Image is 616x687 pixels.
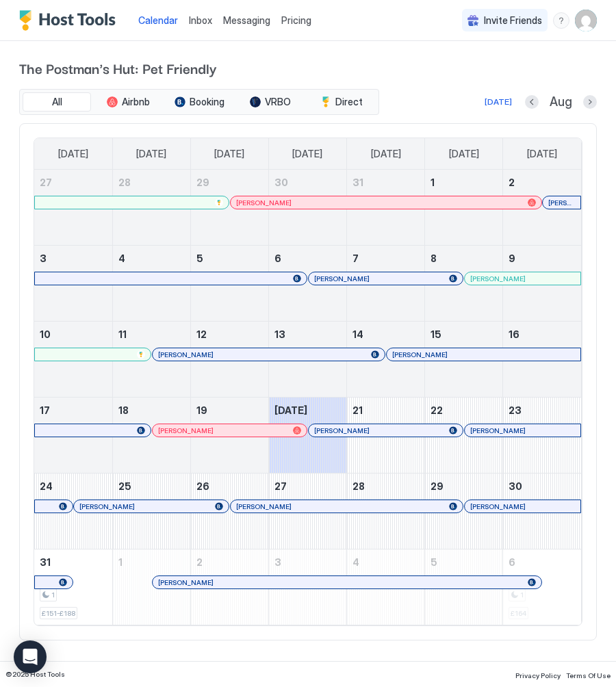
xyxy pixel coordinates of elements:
[431,480,444,492] span: 29
[79,502,135,511] span: [PERSON_NAME]
[392,350,575,359] div: [PERSON_NAME]
[34,474,112,549] td: August 24, 2025
[509,556,515,568] span: 6
[527,148,557,160] span: [DATE]
[196,480,209,492] span: 26
[268,474,346,549] td: August 27, 2025
[34,322,112,398] td: August 10, 2025
[269,322,346,347] a: August 13, 2025
[236,198,292,207] span: [PERSON_NAME]
[118,556,123,568] span: 1
[190,474,268,549] td: August 26, 2025
[503,170,581,246] td: August 2, 2025
[548,198,575,207] span: [PERSON_NAME]
[347,398,424,423] a: August 21, 2025
[196,556,203,568] span: 2
[470,274,526,283] span: [PERSON_NAME]
[352,177,363,188] span: 31
[190,96,224,108] span: Booking
[158,350,380,359] div: [PERSON_NAME]
[274,252,281,264] span: 6
[113,246,190,271] a: August 4, 2025
[268,322,346,398] td: August 13, 2025
[268,170,346,246] td: July 30, 2025
[34,322,112,347] a: August 10, 2025
[34,549,112,625] td: August 31, 2025
[425,246,502,271] a: August 8, 2025
[347,246,424,271] a: August 7, 2025
[503,549,581,575] a: September 6, 2025
[371,148,401,160] span: [DATE]
[112,322,190,398] td: August 11, 2025
[34,549,112,575] a: August 31, 2025
[392,350,448,359] span: [PERSON_NAME]
[158,426,214,435] span: [PERSON_NAME]
[196,252,203,264] span: 5
[138,13,178,27] a: Calendar
[347,246,425,322] td: August 7, 2025
[425,549,502,575] a: September 5, 2025
[158,350,214,359] span: [PERSON_NAME]
[196,177,209,188] span: 29
[191,170,268,195] a: July 29, 2025
[347,549,424,575] a: September 4, 2025
[314,426,370,435] span: [PERSON_NAME]
[347,474,424,499] a: August 28, 2025
[47,138,99,170] a: Sunday
[566,671,611,679] span: Terms Of Use
[307,92,376,112] button: Direct
[14,640,47,673] div: Open Intercom Messenger
[191,474,268,499] a: August 26, 2025
[112,474,190,549] td: August 25, 2025
[158,578,536,587] div: [PERSON_NAME]
[470,274,575,283] div: [PERSON_NAME]
[136,148,166,160] span: [DATE]
[347,474,425,549] td: August 28, 2025
[431,404,443,416] span: 22
[516,138,568,170] a: Saturday
[553,12,569,29] div: menu
[268,549,346,625] td: September 3, 2025
[583,95,597,109] button: Next month
[158,578,214,587] span: [PERSON_NAME]
[425,474,502,499] a: August 29, 2025
[425,322,502,347] a: August 15, 2025
[40,252,47,264] span: 3
[112,170,190,246] td: July 28, 2025
[509,328,519,340] span: 16
[269,398,346,423] a: August 20, 2025
[470,502,526,511] span: [PERSON_NAME]
[138,14,178,26] span: Calendar
[113,398,190,423] a: August 18, 2025
[347,322,425,398] td: August 14, 2025
[269,170,346,195] a: July 30, 2025
[19,57,597,78] span: The Postman's Hut: Pet Friendly
[40,556,51,568] span: 31
[550,94,572,110] span: Aug
[191,322,268,347] a: August 12, 2025
[503,549,581,625] td: September 6, 2025
[575,10,597,31] div: User profile
[281,14,311,27] span: Pricing
[118,252,125,264] span: 4
[190,549,268,625] td: September 2, 2025
[525,95,539,109] button: Previous month
[269,246,346,271] a: August 6, 2025
[352,556,359,568] span: 4
[190,170,268,246] td: July 29, 2025
[347,322,424,347] a: August 14, 2025
[196,328,207,340] span: 12
[431,556,437,568] span: 5
[236,92,305,112] button: VRBO
[425,398,503,474] td: August 22, 2025
[40,328,51,340] span: 10
[125,138,177,170] a: Monday
[223,14,270,26] span: Messaging
[34,246,112,271] a: August 3, 2025
[509,480,522,492] span: 30
[190,322,268,398] td: August 12, 2025
[269,549,346,575] a: September 3, 2025
[191,246,268,271] a: August 5, 2025
[265,96,291,108] span: VRBO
